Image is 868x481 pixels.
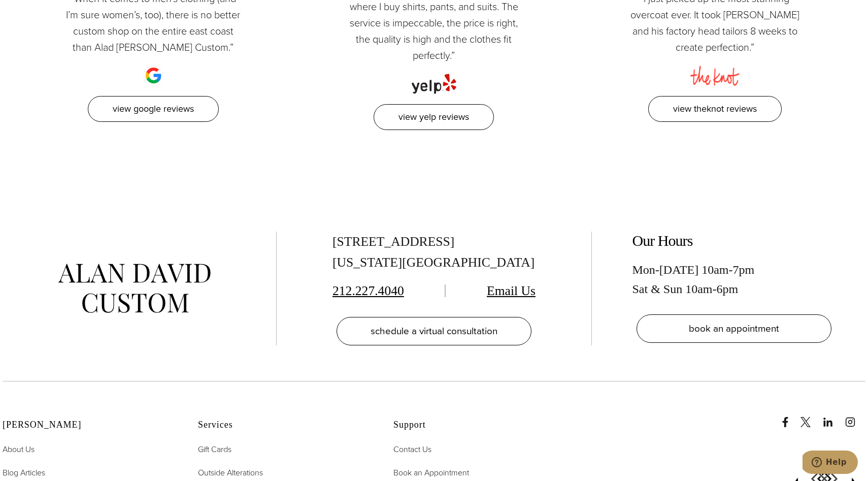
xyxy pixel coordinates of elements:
a: Gift Cards [198,443,231,456]
a: 212.227.4040 [332,283,404,298]
a: schedule a virtual consultation [337,317,531,345]
a: x/twitter [800,407,821,427]
a: Email Us [487,283,536,298]
a: About Us [3,443,35,456]
a: Book an Appointment [393,466,469,479]
span: schedule a virtual consultation [371,324,497,338]
a: instagram [845,407,865,427]
a: Blog Articles [3,466,45,479]
h2: Support [393,420,563,431]
a: Outside Alterations [198,466,263,479]
h2: Services [198,420,368,431]
span: Blog Articles [3,467,45,478]
iframe: Opens a widget where you can chat to one of our agents [803,451,858,476]
img: yelp [412,63,456,94]
a: View Google Reviews [88,96,219,122]
a: book an appointment [637,314,831,343]
span: Gift Cards [198,443,231,455]
h2: Our Hours [632,232,836,250]
img: the knot [690,55,740,86]
span: book an appointment [689,321,779,336]
h2: [PERSON_NAME] [3,420,173,431]
span: About Us [3,443,35,455]
a: View Yelp Reviews [374,104,494,130]
a: linkedin [823,407,843,427]
a: Contact Us [393,443,431,456]
img: google [143,55,163,86]
a: Facebook [780,407,798,427]
span: Book an Appointment [393,467,469,478]
span: Contact Us [393,443,431,455]
div: [STREET_ADDRESS] [US_STATE][GEOGRAPHIC_DATA] [332,232,536,273]
img: alan david custom [58,264,211,313]
span: Outside Alterations [198,467,263,478]
a: View TheKnot Reviews [648,96,782,122]
div: Mon-[DATE] 10am-7pm Sat & Sun 10am-6pm [632,260,836,299]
